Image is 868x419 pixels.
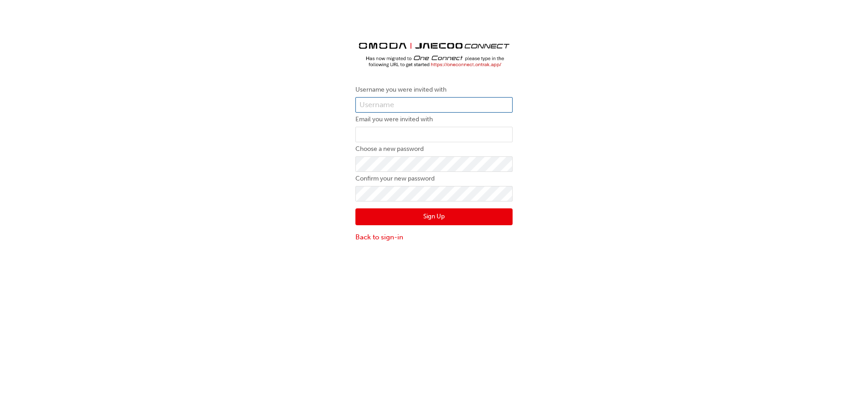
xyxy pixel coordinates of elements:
label: Confirm your new password [355,173,513,184]
label: Username you were invited with [355,84,513,95]
a: Back to sign-in [355,232,513,243]
img: Trak [355,27,513,71]
label: Email you were invited with [355,114,513,125]
button: Sign Up [355,208,513,226]
label: Choose a new password [355,144,513,155]
input: Username [355,97,513,113]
